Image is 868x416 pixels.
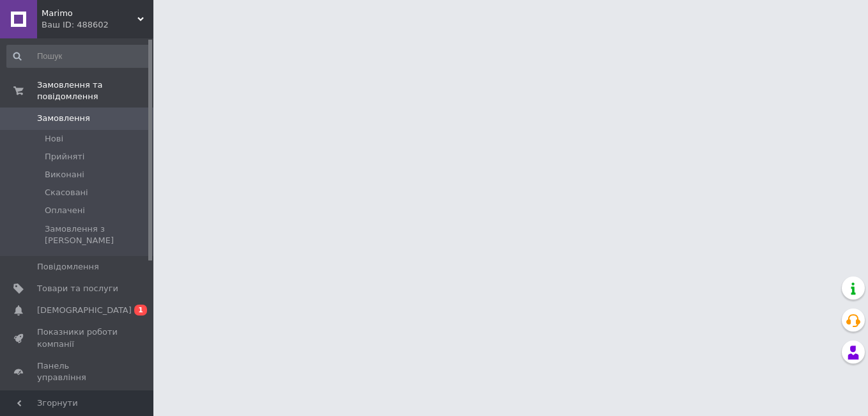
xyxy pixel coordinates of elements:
span: Повідомлення [37,261,99,273]
span: [DEMOGRAPHIC_DATA] [37,305,132,316]
span: Оплачені [45,205,85,216]
span: Замовлення [37,113,90,124]
span: Нові [45,133,63,145]
span: Marimo [42,8,137,19]
span: 1 [134,305,147,316]
div: Ваш ID: 488602 [42,19,153,31]
input: Пошук [6,45,151,68]
span: Замовлення з [PERSON_NAME] [45,223,150,246]
span: Скасовані [45,187,88,198]
span: Виконані [45,169,84,180]
span: Показники роботи компанії [37,326,118,349]
span: Прийняті [45,151,84,163]
span: Панель управління [37,360,118,383]
span: Замовлення та повідомлення [37,79,153,102]
span: Товари та послуги [37,283,118,294]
